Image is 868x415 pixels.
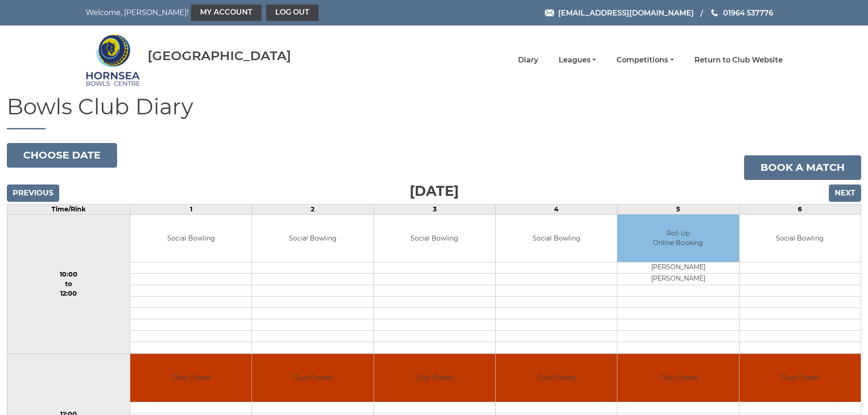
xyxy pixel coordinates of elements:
td: 2 [252,204,374,214]
td: Social Bowling [252,215,373,262]
a: My Account [191,5,262,21]
a: Leagues [559,55,596,65]
button: Choose date [7,143,117,168]
a: Log out [266,5,318,21]
td: Club Closed [496,354,617,402]
img: Email [545,10,554,16]
td: Social Bowling [374,215,495,262]
a: Phone us 01964 537776 [710,7,773,19]
td: Social Bowling [130,215,252,262]
td: [PERSON_NAME] [617,274,739,285]
td: Time/Rink [7,204,130,214]
img: Phone us [711,9,718,16]
td: 4 [495,204,617,214]
td: 3 [374,204,495,214]
input: Previous [7,184,59,202]
div: [GEOGRAPHIC_DATA] [148,49,291,63]
td: 6 [739,204,861,214]
a: Diary [518,55,538,65]
td: 5 [617,204,739,214]
a: Book a match [744,155,861,180]
td: [PERSON_NAME] [617,262,739,274]
td: Club Closed [617,354,739,402]
span: [EMAIL_ADDRESS][DOMAIN_NAME] [558,8,694,17]
span: 01964 537776 [723,8,773,17]
td: Social Bowling [740,215,861,262]
td: Social Bowling [496,215,617,262]
td: 1 [130,204,252,214]
a: Return to Club Website [694,55,783,65]
a: Competitions [616,55,673,65]
nav: Welcome, [PERSON_NAME]! [86,5,368,21]
td: Club Closed [130,354,252,402]
td: 10:00 to 12:00 [7,214,130,354]
td: Club Closed [740,354,861,402]
td: Club Closed [252,354,373,402]
a: Email [EMAIL_ADDRESS][DOMAIN_NAME] [545,7,694,19]
td: Roll Up Online Booking [617,215,739,262]
input: Next [829,184,861,202]
img: Hornsea Bowls Centre [86,28,140,92]
h1: Bowls Club Diary [7,95,861,129]
td: Club Closed [374,354,495,402]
